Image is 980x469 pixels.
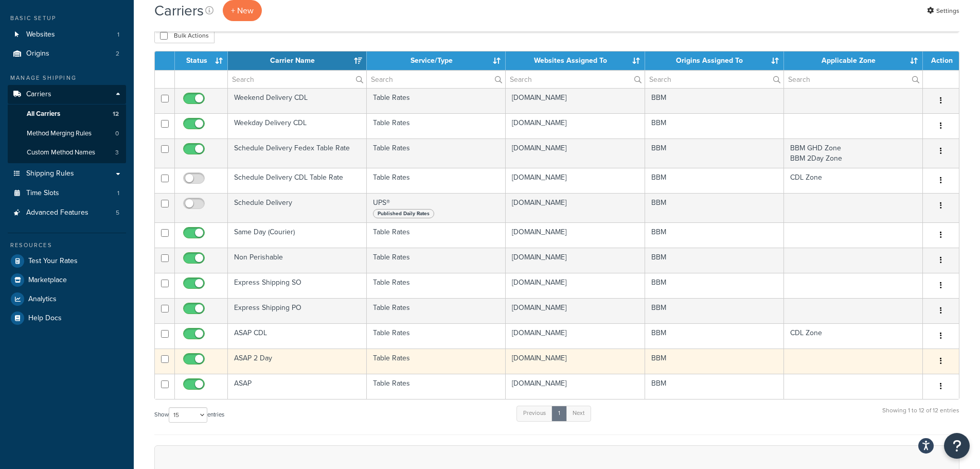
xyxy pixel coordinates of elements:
td: ASAP 2 Day [228,349,367,374]
span: 3 [115,148,119,157]
li: Advanced Features [8,203,126,222]
div: Manage Shipping [8,74,126,82]
label: Show entries [154,407,224,423]
input: Search [367,71,505,88]
span: 5 [116,209,119,217]
a: Time Slots 1 [8,184,126,203]
th: Carrier Name: activate to sort column ascending [228,51,367,70]
td: Schedule Delivery [228,193,367,222]
td: ASAP CDL [228,323,367,349]
a: Analytics [8,290,126,308]
th: Websites Assigned To: activate to sort column ascending [506,51,645,70]
span: 12 [113,110,119,118]
td: [DOMAIN_NAME] [506,298,645,323]
a: Settings [927,4,959,18]
td: [DOMAIN_NAME] [506,323,645,349]
td: BBM [645,193,784,222]
li: Method Merging Rules [8,124,126,143]
td: Express Shipping SO [228,273,367,298]
td: [DOMAIN_NAME] [506,138,645,168]
li: Origins [8,44,126,63]
span: Shipping Rules [26,169,74,178]
span: Advanced Features [26,209,88,217]
td: Table Rates [367,374,506,399]
td: Table Rates [367,273,506,298]
th: Applicable Zone: activate to sort column ascending [784,51,923,70]
td: BBM [645,88,784,113]
span: Carriers [26,90,51,99]
td: Table Rates [367,88,506,113]
a: Method Merging Rules 0 [8,124,126,143]
input: Search [506,71,644,88]
a: Help Docs [8,309,126,327]
a: Marketplace [8,271,126,289]
td: Table Rates [367,138,506,168]
h1: Carriers [154,1,204,21]
button: Open Resource Center [944,433,970,459]
td: [DOMAIN_NAME] [506,193,645,222]
th: Service/Type: activate to sort column ascending [367,51,506,70]
div: Resources [8,241,126,250]
th: Origins Assigned To: activate to sort column ascending [645,51,784,70]
a: Test Your Rates [8,252,126,270]
div: Showing 1 to 12 of 12 entries [882,405,959,427]
a: Websites 1 [8,25,126,44]
input: Search [784,71,922,88]
td: Table Rates [367,113,506,138]
td: BBM [645,168,784,193]
td: [DOMAIN_NAME] [506,222,645,248]
select: Showentries [169,407,207,423]
span: Websites [26,30,55,39]
span: Marketplace [28,276,67,285]
span: Method Merging Rules [27,129,92,138]
a: Carriers [8,85,126,104]
td: BBM [645,248,784,273]
td: CDL Zone [784,323,923,349]
input: Search [228,71,366,88]
td: Table Rates [367,349,506,374]
td: [DOMAIN_NAME] [506,113,645,138]
span: 1 [117,189,119,198]
a: Custom Method Names 3 [8,143,126,162]
a: Next [566,406,591,421]
a: All Carriers 12 [8,105,126,124]
a: Advanced Features 5 [8,203,126,222]
a: Previous [516,406,553,421]
td: UPS® [367,193,506,222]
td: BBM [645,323,784,349]
th: Action [923,51,959,70]
td: Schedule Delivery Fedex Table Rate [228,138,367,168]
td: Table Rates [367,168,506,193]
td: Table Rates [367,248,506,273]
td: CDL Zone [784,168,923,193]
span: Published Daily Rates [373,209,434,218]
span: Time Slots [26,189,59,198]
td: [DOMAIN_NAME] [506,168,645,193]
td: Table Rates [367,222,506,248]
li: Websites [8,25,126,44]
td: BBM [645,374,784,399]
td: BBM GHD Zone BBM 2Day Zone [784,138,923,168]
button: Bulk Actions [154,28,215,43]
span: 0 [115,129,119,138]
td: [DOMAIN_NAME] [506,248,645,273]
span: Help Docs [28,314,62,323]
td: BBM [645,222,784,248]
a: Shipping Rules [8,164,126,183]
th: Status: activate to sort column ascending [175,51,228,70]
span: 1 [117,30,119,39]
td: BBM [645,298,784,323]
td: BBM [645,113,784,138]
span: Custom Method Names [27,148,95,157]
td: ASAP [228,374,367,399]
li: Custom Method Names [8,143,126,162]
li: Carriers [8,85,126,163]
td: Non Perishable [228,248,367,273]
li: Time Slots [8,184,126,203]
div: Basic Setup [8,14,126,23]
td: [DOMAIN_NAME] [506,374,645,399]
